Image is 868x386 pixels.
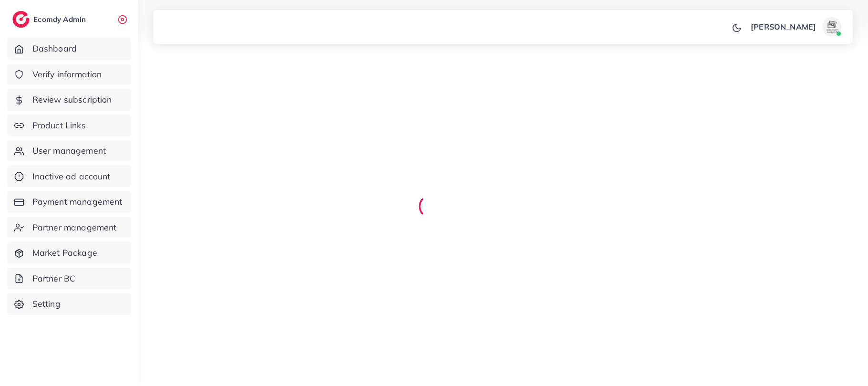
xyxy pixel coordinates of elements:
[751,21,816,32] p: [PERSON_NAME]
[32,68,102,81] span: Verify information
[32,42,77,55] span: Dashboard
[32,272,76,285] span: Partner BC
[7,140,131,162] a: User management
[32,247,97,259] span: Market Package
[32,145,106,157] span: User management
[33,15,88,24] h2: Ecomdy Admin
[822,17,841,36] img: avatar
[32,94,112,106] span: Review subscription
[7,191,131,213] a: Payment management
[32,170,111,183] span: Inactive ad account
[32,221,117,234] span: Partner management
[7,293,131,315] a: Setting
[745,17,845,36] a: [PERSON_NAME]avatar
[7,115,131,136] a: Product Links
[7,89,131,111] a: Review subscription
[7,63,131,85] a: Verify information
[7,268,131,290] a: Partner BC
[7,242,131,264] a: Market Package
[12,11,30,28] img: logo
[12,11,88,28] a: logoEcomdy Admin
[7,217,131,239] a: Partner management
[7,38,131,60] a: Dashboard
[7,166,131,188] a: Inactive ad account
[32,119,86,132] span: Product Links
[32,298,61,310] span: Setting
[32,196,123,208] span: Payment management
